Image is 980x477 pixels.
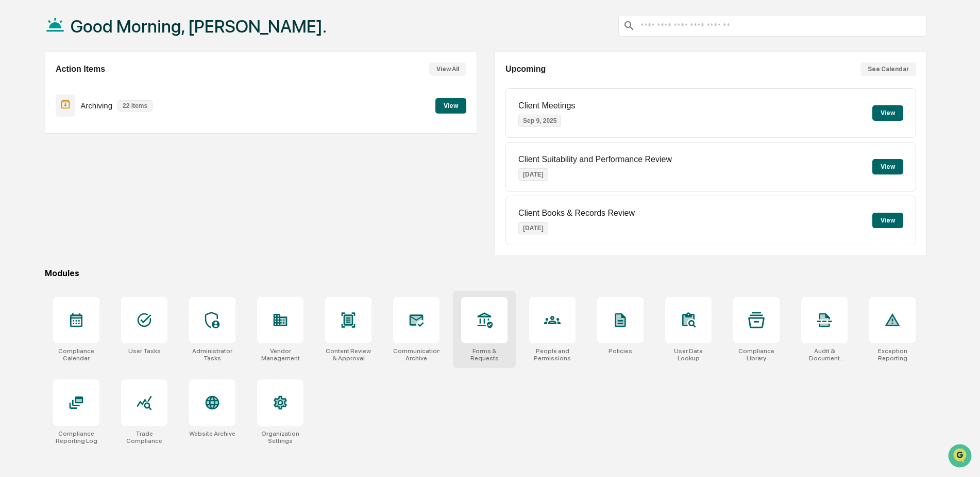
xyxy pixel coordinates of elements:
[45,268,927,278] div: Modules
[71,207,132,226] a: 🗄️Attestations
[86,140,89,149] span: •
[21,211,66,221] span: Preclearance
[21,231,65,241] span: Data Lookup
[518,101,575,110] p: Client Meetings
[56,65,105,74] h2: Action Items
[518,155,672,164] p: Client Suitability and Performance Review
[32,140,83,149] span: [PERSON_NAME]
[91,140,112,149] span: [DATE]
[10,79,29,98] img: 1746055101610-c473b297-6a78-478c-a979-82029cc54cd1
[73,256,125,264] a: Powered byPylon
[665,347,712,362] div: User Data Lookup
[160,113,188,125] button: See all
[10,158,27,175] img: Steve.Lennart
[860,62,916,76] button: See Calendar
[257,347,303,362] div: Vendor Management
[71,16,327,37] h1: Good Morning, [PERSON_NAME].
[518,222,548,234] p: [DATE]
[872,105,903,121] button: View
[117,100,153,112] p: 22 items
[10,22,188,38] p: How can we help?
[10,232,19,240] div: 🔎
[609,347,632,355] div: Policies
[53,430,99,444] div: Compliance Reporting Log
[175,82,188,94] button: Start new chat
[21,141,29,149] img: 1746055101610-c473b297-6a78-478c-a979-82029cc54cd1
[10,115,69,123] div: Past conversations
[529,347,576,362] div: People and Permissions
[872,159,903,174] button: View
[872,213,903,228] button: View
[518,209,635,218] p: Client Books & Records Review
[518,168,548,181] p: [DATE]
[80,101,112,110] p: Archiving
[32,168,137,177] span: [PERSON_NAME].[PERSON_NAME]
[435,98,466,114] button: View
[128,347,161,355] div: User Tasks
[144,168,165,177] span: [DATE]
[139,168,142,177] span: •
[189,347,235,362] div: Administrator Tasks
[505,65,546,74] h2: Upcoming
[518,115,561,127] p: Sep 9, 2025
[6,227,69,245] a: 🔎Data Lookup
[435,100,466,110] a: View
[733,347,780,362] div: Compliance Library
[325,347,371,362] div: Content Review & Approval
[85,211,128,221] span: Attestations
[75,212,83,220] div: 🗄️
[6,207,71,226] a: 🖐️Preclearance
[121,430,167,444] div: Trade Compliance
[947,443,975,471] iframe: Open customer support
[22,79,40,98] img: 8933085812038_c878075ebb4cc5468115_72.jpg
[46,89,142,98] div: We're available if you need us!
[46,79,169,89] div: Start new chat
[103,256,125,264] span: Pylon
[189,430,235,437] div: Website Archive
[393,347,440,362] div: Communications Archive
[801,347,848,362] div: Audit & Document Logs
[461,347,508,362] div: Forms & Requests
[429,62,466,76] button: View All
[10,212,19,220] div: 🖐️
[257,430,303,444] div: Organization Settings
[10,131,27,147] img: Jack Rasmussen
[53,347,99,362] div: Compliance Calendar
[869,347,916,362] div: Exception Reporting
